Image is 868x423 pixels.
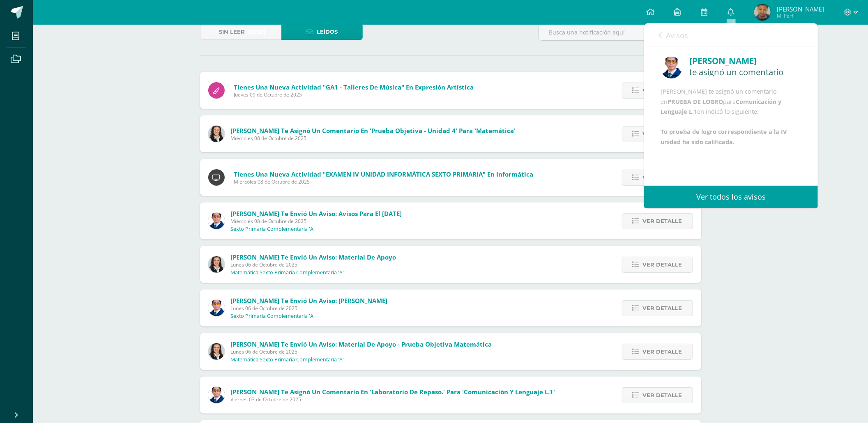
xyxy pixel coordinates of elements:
div: [PERSON_NAME] [689,55,801,67]
img: b15e54589cdbd448c33dd63f135c9987.png [208,343,225,360]
span: [PERSON_NAME] te envió un aviso: Material de apoyo - prueba objetiva matemática [231,340,492,348]
img: 059ccfba660c78d33e1d6e9d5a6a4bb6.png [208,387,225,403]
span: Lunes 06 de Octubre de 2025 [231,348,492,355]
span: Ver detalle [643,388,682,403]
b: PRUEBA DE LOGRO [668,98,723,106]
span: Ver detalle [643,83,682,98]
b: Tu prueba de logro correspondiente a la IV unidad ha sido calificada. [661,128,787,145]
span: Miércoles 08 de Octubre de 2025 [231,135,516,142]
span: Tienes una nueva actividad "GA1 - Talleres de música" En Expresión Artística [234,83,474,91]
span: Lunes 06 de Octubre de 2025 [231,305,388,312]
span: Ver detalle [643,344,682,359]
span: [PERSON_NAME] te envió un aviso: Avisos para el [DATE] [231,209,402,218]
p: Sexto Primaria Complementaria 'A' [231,313,315,320]
span: Ver detalle [643,170,682,185]
span: [PERSON_NAME] te envió un aviso: Material de apoyo [231,253,396,261]
span: [PERSON_NAME] te envió un aviso: [PERSON_NAME] [231,297,388,305]
a: Sin leer(2738) [200,24,281,40]
div: te asignó un comentario [689,67,801,76]
span: (2738) [248,24,266,39]
p: Matemática Sexto Primaria Complementaria 'A' [231,269,344,276]
p: Sexto Primaria Complementaria 'A' [231,226,315,232]
img: 059ccfba660c78d33e1d6e9d5a6a4bb6.png [208,300,225,316]
span: [PERSON_NAME] [777,5,824,13]
img: 5943287c8a0bb4b083e490a1f4d89b7f.png [754,4,771,21]
span: Avisos [666,30,688,40]
span: [PERSON_NAME] te asignó un comentario en 'Prueba objetiva - unidad 4' para 'Matemática' [231,126,516,135]
p: Matemática Sexto Primaria Complementaria 'A' [231,356,344,363]
a: Ver todos los avisos [644,186,818,208]
span: Mi Perfil [777,12,824,19]
a: Leídos [281,24,363,40]
span: Miércoles 08 de Octubre de 2025 [234,178,534,185]
img: 059ccfba660c78d33e1d6e9d5a6a4bb6.png [208,213,225,229]
span: Lunes 06 de Octubre de 2025 [231,261,396,268]
span: Ver detalle [643,126,682,142]
img: b15e54589cdbd448c33dd63f135c9987.png [208,126,225,142]
span: Ver detalle [643,301,682,316]
input: Busca una notificación aquí [539,24,701,40]
span: Sin leer [219,24,245,39]
span: Ver detalle [643,257,682,272]
span: Miércoles 08 de Octubre de 2025 [231,218,402,225]
img: 059ccfba660c78d33e1d6e9d5a6a4bb6.png [661,57,682,78]
span: Jueves 09 de Octubre de 2025 [234,91,474,98]
span: Leídos [317,24,338,39]
span: Viernes 03 de Octubre de 2025 [231,396,555,403]
span: [PERSON_NAME] te asignó un comentario en 'Laboratorio de repaso.' para 'Comunicación y Lenguaje L.1' [231,388,555,396]
div: [PERSON_NAME] te asignó un comentario en para en indicó lo siguiente: [661,87,801,147]
img: b15e54589cdbd448c33dd63f135c9987.png [208,256,225,273]
span: Ver detalle [643,214,682,229]
span: Tienes una nueva actividad "EXAMEN IV UNIDAD INFORMÁTICA SEXTO PRIMARIA" En Informática [234,170,534,178]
